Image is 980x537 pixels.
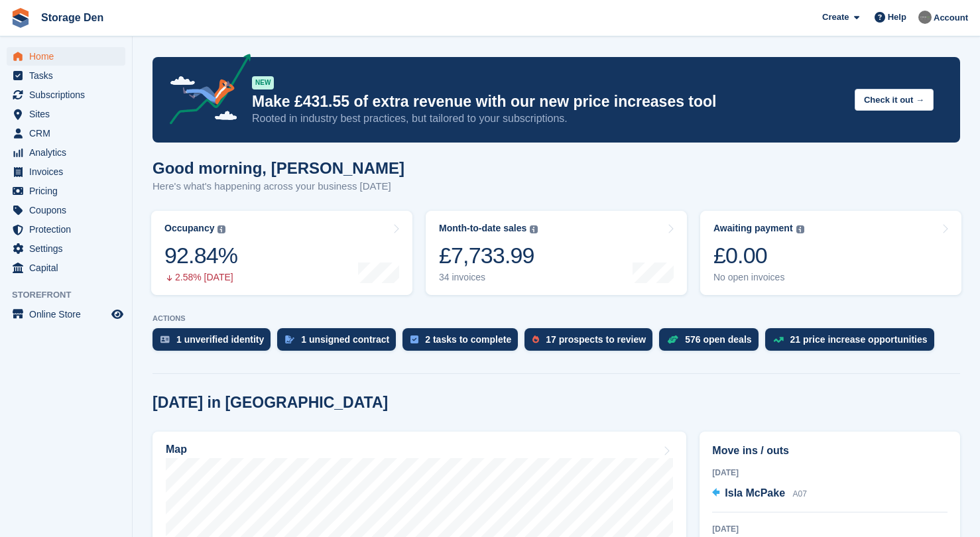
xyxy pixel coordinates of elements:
img: prospect-51fa495bee0391a8d652442698ab0144808aea92771e9ea1ae160a38d050c398.svg [532,335,539,343]
button: Check it out → [855,89,934,111]
span: Isla McPake [725,487,785,499]
a: Preview store [109,306,125,322]
span: Pricing [29,182,109,200]
img: deal-1b604bf984904fb50ccaf53a9ad4b4a5d6e5aea283cecdc64d6e3604feb123c2.svg [667,335,678,344]
img: stora-icon-8386f47178a22dfd0bd8f6a31ec36ba5ce8667c1dd55bd0f319d3a0aa187defe.svg [11,8,31,28]
div: [DATE] [712,467,948,479]
a: Isla McPake A07 [712,485,807,503]
img: price-adjustments-announcement-icon-8257ccfd72463d97f412b2fc003d46551f7dbcb40ab6d574587a9cd5c0d94... [158,54,251,129]
a: menu [7,220,125,239]
a: Month-to-date sales £7,733.99 34 invoices [426,211,687,295]
a: Occupancy 92.84% 2.58% [DATE] [151,211,412,295]
div: 576 open deals [685,334,751,345]
span: A07 [793,489,807,499]
a: menu [7,239,125,258]
a: menu [7,305,125,324]
span: Analytics [29,143,109,162]
a: menu [7,143,125,162]
span: Online Store [29,305,109,324]
a: menu [7,105,125,123]
span: Protection [29,220,109,239]
a: menu [7,66,125,85]
img: contract_signature_icon-13c848040528278c33f63329250d36e43548de30e8caae1d1a13099fd9432cc5.svg [285,335,294,343]
a: menu [7,124,125,143]
span: Storefront [12,288,132,302]
img: Brian Barbour [918,11,932,24]
span: Tasks [29,66,109,85]
div: 21 price increase opportunities [790,334,928,345]
div: £0.00 [713,242,804,269]
a: menu [7,259,125,277]
span: Create [822,11,849,24]
img: icon-info-grey-7440780725fd019a000dd9b08b2336e03edf1995a4989e88bcd33f0948082b44.svg [217,225,225,233]
a: 1 unsigned contract [277,328,402,357]
img: icon-info-grey-7440780725fd019a000dd9b08b2336e03edf1995a4989e88bcd33f0948082b44.svg [530,225,538,233]
div: [DATE] [712,523,948,535]
div: Month-to-date sales [439,223,526,234]
div: 2.58% [DATE] [164,272,237,283]
span: Subscriptions [29,86,109,104]
span: Capital [29,259,109,277]
a: Awaiting payment £0.00 No open invoices [700,211,961,295]
div: 1 unsigned contract [301,334,389,345]
a: menu [7,182,125,200]
img: icon-info-grey-7440780725fd019a000dd9b08b2336e03edf1995a4989e88bcd33f0948082b44.svg [796,225,804,233]
a: menu [7,86,125,104]
div: 1 unverified identity [176,334,264,345]
span: Sites [29,105,109,123]
a: 2 tasks to complete [402,328,524,357]
span: CRM [29,124,109,143]
div: No open invoices [713,272,804,283]
a: 21 price increase opportunities [765,328,941,357]
p: Rooted in industry best practices, but tailored to your subscriptions. [252,111,844,126]
a: 576 open deals [659,328,765,357]
h2: [DATE] in [GEOGRAPHIC_DATA] [153,394,388,412]
a: 17 prospects to review [524,328,659,357]
div: £7,733.99 [439,242,538,269]
span: Account [934,11,968,25]
p: Here's what's happening across your business [DATE] [153,179,404,194]
span: Invoices [29,162,109,181]
div: 34 invoices [439,272,538,283]
span: Help [888,11,906,24]
p: Make £431.55 of extra revenue with our new price increases tool [252,92,844,111]
span: Coupons [29,201,109,219]
h1: Good morning, [PERSON_NAME] [153,159,404,177]
div: 92.84% [164,242,237,269]
div: 17 prospects to review [546,334,646,345]
div: NEW [252,76,274,89]
a: 1 unverified identity [153,328,277,357]
img: verify_identity-adf6edd0f0f0b5bbfe63781bf79b02c33cf7c696d77639b501bdc392416b5a36.svg [160,335,170,343]
a: menu [7,162,125,181]
a: menu [7,201,125,219]
span: Home [29,47,109,66]
span: Settings [29,239,109,258]
h2: Map [166,444,187,455]
div: 2 tasks to complete [425,334,511,345]
img: price_increase_opportunities-93ffe204e8149a01c8c9dc8f82e8f89637d9d84a8eef4429ea346261dce0b2c0.svg [773,337,784,343]
div: Occupancy [164,223,214,234]
div: Awaiting payment [713,223,793,234]
a: menu [7,47,125,66]
img: task-75834270c22a3079a89374b754ae025e5fb1db73e45f91037f5363f120a921f8.svg [410,335,418,343]
a: Storage Den [36,7,109,29]
h2: Move ins / outs [712,443,948,459]
p: ACTIONS [153,314,960,323]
